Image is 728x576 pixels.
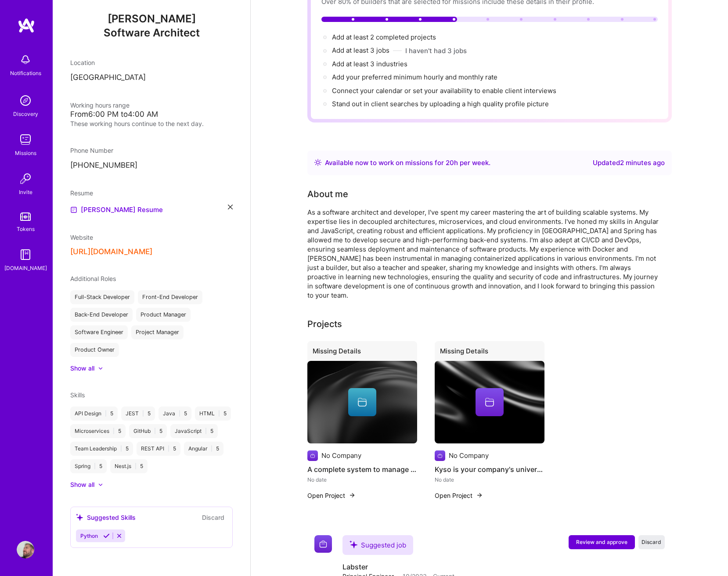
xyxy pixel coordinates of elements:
button: Open Project [307,491,356,500]
img: logo [18,18,35,33]
button: Discard [199,512,227,522]
span: Phone Number [70,147,113,154]
p: [PHONE_NUMBER] [70,160,233,171]
div: Back-End Developer [70,308,133,322]
img: Availability [314,159,321,166]
div: Product Manager [136,308,191,322]
div: About me [307,187,348,201]
div: Tokens [17,224,35,234]
div: Project Manager [131,325,184,339]
img: discovery [17,92,34,109]
h4: A complete system to manage hybrid multi cloud infrastructure [307,464,417,475]
div: Projects [307,317,342,331]
button: Open Project [435,491,483,500]
span: Add your preferred minimum hourly and monthly rate [332,73,497,81]
span: Resume [70,189,93,197]
span: Discard [642,538,661,546]
img: guide book [17,246,34,263]
div: Nest.js 5 [110,459,148,473]
span: | [179,410,180,417]
div: Java 5 [159,407,191,421]
div: Angular 5 [184,442,223,456]
h4: Kyso is your company's universal data portal for all technical and non-technical reporting and co... [435,464,544,475]
span: Review and approve [576,538,627,546]
img: tokens [20,212,31,221]
div: API Design 5 [70,407,118,421]
div: Discovery [13,109,38,119]
div: Missing Details [435,341,544,364]
span: [PERSON_NAME] [70,12,233,25]
span: | [205,428,207,435]
span: | [105,410,107,417]
div: Updated 2 minutes ago [593,158,665,168]
span: Working hours range [70,101,130,109]
div: JavaScript 5 [170,424,218,438]
span: | [168,445,169,452]
h4: Labster [342,562,454,572]
img: User Avatar [17,541,34,558]
div: These working hours continue to the next day. [70,119,233,128]
p: [GEOGRAPHIC_DATA] [70,72,233,83]
i: icon Close [228,205,233,209]
i: Reject [116,533,123,539]
div: Product Owner [70,343,119,357]
div: Missing Details [307,341,417,364]
div: Team Leadership 5 [70,442,133,456]
img: Company logo [314,535,332,553]
div: Notifications [10,68,41,78]
div: Microservices 5 [70,424,126,438]
div: Stand out in client searches by uploading a high quality profile picture [332,99,549,108]
button: [URL][DOMAIN_NAME] [70,247,152,256]
div: Missions [15,148,36,158]
img: Resume [70,206,77,213]
div: Spring 5 [70,459,107,473]
img: bell [17,51,34,68]
span: | [120,445,122,452]
div: No date [307,475,417,484]
span: | [135,463,137,470]
div: GitHub 5 [129,424,167,438]
span: | [113,428,115,435]
div: Front-End Developer [138,290,202,304]
img: Company logo [307,450,318,461]
div: Full-Stack Developer [70,290,134,304]
div: [DOMAIN_NAME] [4,263,47,273]
div: Available now to work on missions for h per week . [325,158,490,168]
img: cover [435,361,544,443]
div: From 6:00 PM to 4:00 AM [70,110,233,119]
img: Company logo [435,450,445,461]
img: arrow-right [349,492,356,499]
div: Invite [19,187,32,197]
div: REST API 5 [137,442,180,456]
span: 20 [446,158,454,167]
div: No date [435,475,544,484]
img: Invite [17,170,34,187]
span: Connect your calendar or set your availability to enable client interviews [332,86,556,95]
div: Show all [70,480,94,489]
span: Python [80,533,98,539]
button: I haven't had 3 jobs [405,46,467,55]
i: icon SuggestedTeams [350,540,357,548]
div: Suggested Skills [76,513,136,522]
span: Software Architect [104,26,200,39]
div: Suggested job [342,535,413,555]
span: Skills [70,391,85,399]
div: JEST 5 [121,407,155,421]
div: No Company [449,451,489,460]
img: cover [307,361,417,443]
span: | [142,410,144,417]
span: | [218,410,220,417]
div: No Company [321,451,361,460]
span: Website [70,234,93,241]
div: HTML 5 [195,407,231,421]
span: Add at least 2 completed projects [332,33,436,41]
div: As a software architect and developer, I've spent my career mastering the art of building scalabl... [307,208,659,300]
span: | [154,428,156,435]
span: Add at least 3 industries [332,60,407,68]
span: Additional Roles [70,275,116,282]
img: teamwork [17,131,34,148]
i: icon SuggestedTeams [76,514,83,521]
a: [PERSON_NAME] Resume [70,205,163,215]
span: | [211,445,213,452]
div: Location [70,58,233,67]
